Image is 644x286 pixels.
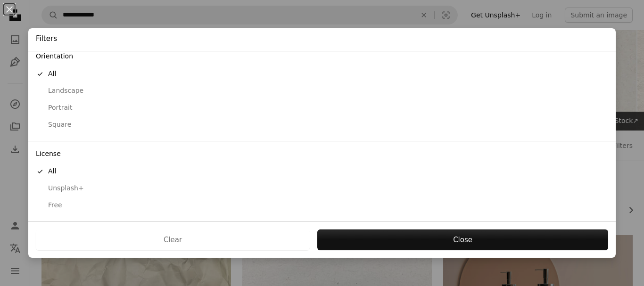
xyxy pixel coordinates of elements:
[28,48,616,65] div: Orientation
[36,86,608,96] div: Landscape
[36,184,608,193] div: Unsplash+
[28,180,616,197] button: Unsplash+
[28,99,616,116] button: Portrait
[36,201,608,210] div: Free
[28,65,616,82] button: All
[36,229,310,250] button: Clear
[28,116,616,133] button: Square
[317,229,608,250] button: Close
[36,103,608,113] div: Portrait
[28,82,616,99] button: Landscape
[36,167,608,176] div: All
[36,120,608,130] div: Square
[28,145,616,163] div: License
[36,34,57,44] h4: Filters
[36,69,608,79] div: All
[28,163,616,180] button: All
[28,197,616,214] button: Free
